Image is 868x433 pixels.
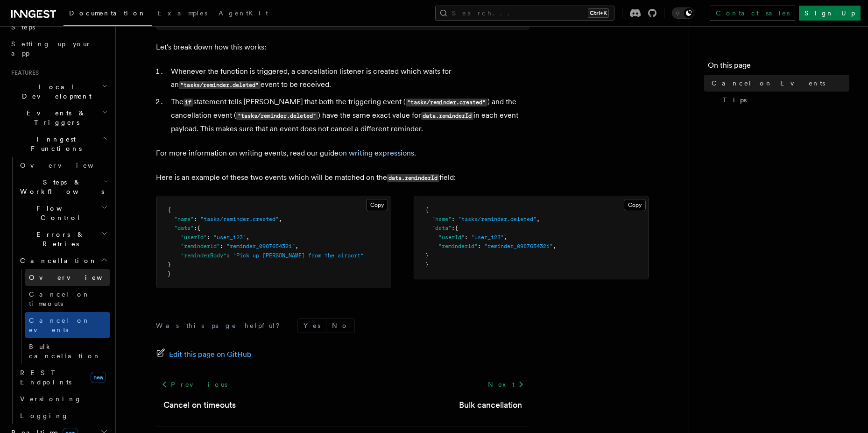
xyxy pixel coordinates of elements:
span: AgentKit [219,9,268,17]
span: } [425,261,429,268]
span: Cancel on Events [712,78,825,88]
span: "reminderId" [181,243,220,249]
a: Next [482,376,529,393]
a: REST Endpointsnew [16,364,110,390]
span: "reminder_0987654321" [226,243,295,249]
button: Yes [298,319,326,333]
span: } [425,252,429,259]
span: Overview [20,162,116,169]
span: Errors & Retries [16,230,101,248]
button: Flow Control [16,200,110,226]
span: REST Endpoints [20,369,71,386]
span: { [455,225,458,231]
code: "tasks/reminder.deleted" [236,112,318,120]
a: Setting up your app [7,35,110,62]
a: Documentation [64,3,152,26]
span: "user_123" [471,234,504,241]
span: "reminder_0987654321" [484,243,553,249]
span: Features [7,69,39,77]
span: { [197,225,200,231]
button: Inngest Functions [7,131,110,157]
p: For more information on writing events, read our guide . [156,147,529,160]
span: } [168,261,171,268]
kbd: Ctrl+K [588,8,609,18]
a: Overview [16,157,110,174]
button: Steps & Workflows [16,174,110,200]
span: Cancel on timeouts [29,291,90,307]
code: data.reminderId [421,112,473,120]
span: Edit this page on GitHub [169,348,252,361]
span: Cancellation [16,256,97,265]
code: data.reminderId [387,174,439,182]
span: "data" [432,225,452,231]
span: Flow Control [16,204,101,222]
span: : [220,243,223,249]
span: : [452,216,455,222]
span: , [536,216,540,222]
span: } [168,270,171,277]
li: Whenever the function is triggered, a cancellation listener is created which waits for an event t... [168,65,529,92]
span: Versioning [20,395,82,403]
button: Copy [624,199,646,211]
a: Previous [156,376,233,393]
p: Let's break down how this works: [156,41,529,54]
span: Bulk cancellation [29,343,101,360]
button: Toggle dark mode [672,7,694,19]
div: Inngest Functions [7,157,110,424]
span: "userId" [438,234,465,241]
code: if [183,99,193,106]
span: Examples [157,9,207,17]
a: Tips [719,92,849,108]
span: "reminderId" [438,243,478,249]
span: Steps & Workflows [16,177,104,196]
a: Versioning [16,390,110,407]
a: Sign Up [799,6,861,21]
span: : [452,225,455,231]
span: Logging [20,412,69,419]
p: Was this page helpful? [156,321,286,330]
button: Events & Triggers [7,105,110,131]
span: { [168,206,171,213]
span: "name" [174,216,194,222]
span: : [207,234,210,241]
span: , [279,216,282,222]
span: "Pick up [PERSON_NAME] from the airport" [233,252,364,259]
span: "user_123" [213,234,246,241]
span: "name" [432,216,452,222]
p: Here is an example of these two events which will be matched on the field: [156,171,529,185]
span: Setting up your app [11,40,92,57]
a: Bulk cancellation [459,398,522,412]
li: The statement tells [PERSON_NAME] that both the triggering event ( ) and the cancellation event (... [168,95,529,135]
span: : [226,252,230,259]
span: : [478,243,481,249]
span: , [553,243,556,249]
span: "tasks/reminder.deleted" [458,216,536,222]
a: Cancel on Events [708,75,849,92]
button: Errors & Retries [16,226,110,252]
span: "userId" [181,234,207,241]
code: "tasks/reminder.created" [406,99,487,106]
a: Examples [152,3,213,25]
code: "tasks/reminder.deleted" [179,81,261,89]
a: Bulk cancellation [25,338,110,364]
span: Events & Triggers [7,108,102,127]
button: Cancellation [16,252,110,269]
span: : [465,234,468,241]
span: Tips [723,95,747,105]
a: Overview [25,269,110,286]
button: Search...Ctrl+K [435,6,614,21]
button: No [326,319,354,333]
span: "tasks/reminder.created" [200,216,279,222]
a: Cancel on timeouts [25,286,110,312]
span: : [194,225,197,231]
span: { [425,206,429,213]
h4: On this page [708,60,849,75]
a: Contact sales [710,6,795,21]
span: Documentation [69,9,146,17]
a: Edit this page on GitHub [156,348,252,361]
span: Cancel on events [29,317,90,334]
span: , [504,234,507,241]
span: "reminderBody" [181,252,226,259]
a: Logging [16,407,110,424]
a: Cancel on events [25,312,110,338]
